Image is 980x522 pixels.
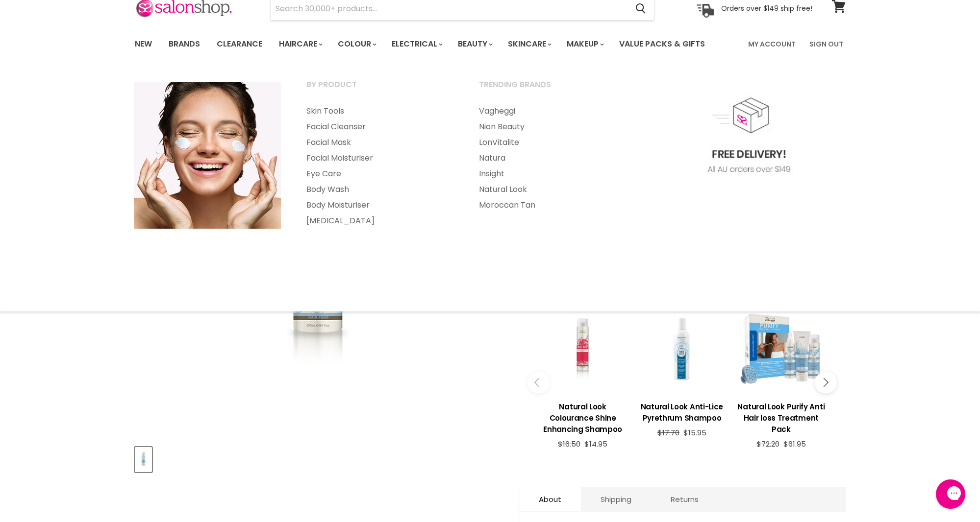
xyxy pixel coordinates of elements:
a: Haircare [272,34,328,54]
a: Natural Look [467,182,637,197]
a: Returns [651,487,718,511]
iframe: Gorgias live chat messenger [931,476,970,512]
a: Colour [330,34,382,54]
a: Eye Care [294,166,465,182]
a: Value Packs & Gifts [612,34,712,54]
a: Body Moisturiser [294,197,465,213]
a: View product:Natural Look Purify Anti Hair loss Treatment Pack [736,394,826,440]
a: Nion Beauty [467,119,637,135]
a: Facial Cleanser [294,119,465,135]
span: $61.95 [783,439,806,449]
a: Skincare [501,34,557,54]
h3: Natural Look Anti-Lice Pyrethrum Shampoo [637,401,727,424]
a: Natura [467,150,637,166]
a: Insight [467,166,637,182]
a: View product:Natural Look Colourance Shine Enhancing Shampoo [538,394,628,440]
a: Brands [161,34,207,54]
ul: Main menu [294,103,465,229]
a: Skin Tools [294,103,465,119]
a: Facial Moisturiser [294,150,465,166]
a: Makeup [559,34,610,54]
p: Orders over $149 ship free! [721,4,812,13]
span: $16.50 [558,439,580,449]
span: $14.95 [584,439,607,449]
a: Electrical [384,34,449,54]
a: Moroccan Tan [467,197,637,213]
a: Vagheggi [467,103,637,119]
a: Trending Brands [467,77,637,101]
span: $15.95 [683,427,706,438]
a: LonVitalite [467,135,637,150]
a: New [127,34,159,54]
a: Beauty [451,34,499,54]
div: Product thumbnails [133,444,503,472]
ul: Main menu [467,103,637,213]
nav: Main [123,30,858,58]
a: [MEDICAL_DATA] [294,213,465,229]
a: Facial Mask [294,135,465,150]
ul: Main menu [127,30,728,58]
a: Clearance [209,34,270,54]
h3: Natural Look Colourance Shine Enhancing Shampoo [538,401,628,435]
a: By Product [294,77,465,101]
a: About [519,487,581,511]
a: Sign Out [804,34,849,54]
h3: Natural Look Purify Anti Hair loss Treatment Pack [736,401,826,435]
span: $17.70 [657,427,679,438]
a: Shipping [581,487,651,511]
span: $72.20 [756,439,779,449]
a: View product:Natural Look Anti-Lice Pyrethrum Shampoo [637,394,727,428]
a: My Account [742,34,802,54]
a: Body Wash [294,182,465,197]
button: Natural Look Purify Anti-Hair Loss Shampoo [135,447,152,472]
img: Natural Look Purify Anti-Hair Loss Shampoo [136,448,151,471]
